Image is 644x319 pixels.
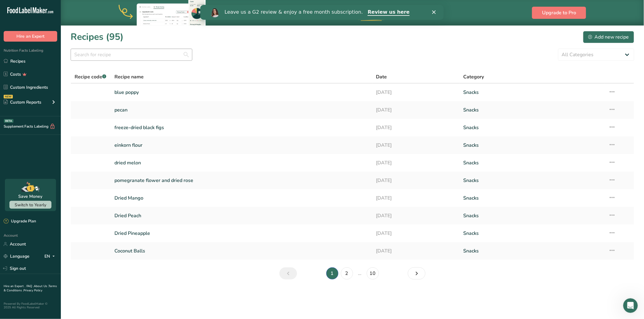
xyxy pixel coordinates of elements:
[279,267,297,280] a: Previous page
[408,267,425,280] a: Next page
[341,267,353,280] a: Page 2.
[463,174,601,187] a: Snacks
[4,218,36,225] div: Upgrade Plan
[114,209,369,222] a: Dried Peach
[463,245,601,257] a: Snacks
[4,302,57,309] div: Powered By FoodLabelMaker © 2025 All Rights Reserved
[114,245,369,257] a: Coconut Balls
[34,284,48,288] a: About Us .
[376,192,456,204] a: [DATE]
[376,73,387,81] span: Date
[200,5,444,20] iframe: Intercom live chat banner
[376,245,456,257] a: [DATE]
[463,209,601,222] a: Snacks
[4,95,13,98] div: NEW
[463,156,601,169] a: Snacks
[114,174,369,187] a: pomegranate flower and dried rose
[532,7,586,19] button: Upgrade to Pro
[4,31,57,42] button: Hire an Expert
[588,33,629,41] div: Add new recipe
[4,251,30,262] a: Language
[376,174,456,187] a: [DATE]
[4,119,13,123] div: BETA
[463,121,601,134] a: Snacks
[463,104,601,116] a: Snacks
[9,201,51,209] button: Switch to Yearly
[19,193,43,200] div: Save Money
[376,104,456,116] a: [DATE]
[376,209,456,222] a: [DATE]
[71,30,124,44] h1: Recipes (95)
[367,267,379,280] a: Page 10.
[463,86,601,99] a: Snacks
[463,73,484,81] span: Category
[75,74,106,80] span: Recipe code
[114,104,369,116] a: pecan
[4,284,57,293] a: Terms & Conditions .
[376,227,456,240] a: [DATE]
[114,86,369,99] a: blue poppy
[325,13,417,20] span: Try our New Feature
[71,49,192,61] input: Search for recipe
[26,284,34,288] a: FAQ .
[376,86,456,99] a: [DATE]
[542,9,576,16] span: Upgrade to Pro
[4,99,41,105] div: Custom Reports
[376,121,456,134] a: [DATE]
[15,202,46,208] span: Switch to Yearly
[583,31,634,43] button: Add new recipe
[4,284,25,288] a: Hire an Expert .
[23,288,42,293] a: Privacy Policy
[114,227,369,240] a: Dried Pineapple
[232,5,238,9] div: Close
[114,73,144,81] span: Recipe name
[114,121,369,134] a: freeze-dried black figs
[623,298,638,313] iframe: Intercom live chat
[114,139,369,152] a: einkorn flour
[44,253,57,260] div: EN
[114,156,369,169] a: dried melon
[376,139,456,152] a: [DATE]
[463,192,601,204] a: Snacks
[325,0,417,26] div: Upgrade to Pro
[376,156,456,169] a: [DATE]
[463,139,601,152] a: Snacks
[358,13,397,20] span: Recipe Costing
[463,227,601,240] a: Snacks
[114,192,369,204] a: Dried Mango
